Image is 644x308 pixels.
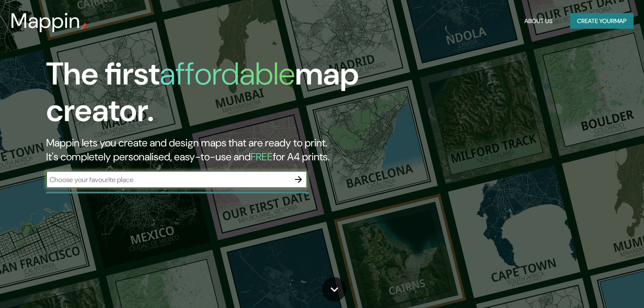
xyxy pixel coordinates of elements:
[521,13,556,29] button: About Us
[570,13,634,29] button: Create yourmap
[46,136,368,164] h2: Mappin lets you create and design maps that are ready to print. It's completely personalised, eas...
[160,54,295,94] h1: affordable
[251,150,273,163] h5: FREE
[46,175,290,185] input: Choose your favourite place
[46,56,368,136] h1: The first map creator.
[10,9,80,33] h3: Mappin
[80,23,87,30] img: mappin-pin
